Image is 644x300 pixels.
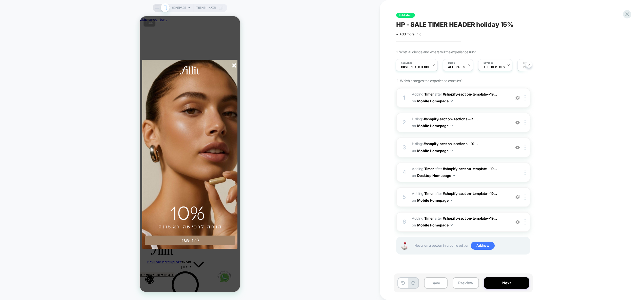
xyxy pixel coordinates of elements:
span: Hover on a section in order to edit or [414,242,527,250]
div: 2 [402,118,407,128]
img: close [525,194,526,200]
span: Custom Audience [401,65,430,69]
img: crossed eye [515,121,520,125]
button: Mobile Homepage [417,197,453,204]
span: Add new [471,242,495,250]
button: Next [484,277,529,289]
b: Timer [424,92,434,96]
img: down arrow [451,200,453,201]
span: on [412,197,416,203]
span: Page Load [523,65,540,69]
span: #shopify-section-template--19... [443,216,497,220]
button: Mobile Homepage [417,147,453,154]
div: 6 [402,217,407,227]
img: close [525,95,526,101]
span: 1. What audience and where will the experience run? [396,50,475,54]
span: Hiding : [412,141,508,154]
span: AFTER [435,191,442,196]
img: Joystick [399,242,409,250]
span: Published [396,13,415,18]
div: 1 [402,93,407,103]
div: 5 [402,192,407,202]
span: HOMEPAGE [172,4,186,12]
span: AFTER [435,92,442,96]
span: on [412,98,416,104]
img: down arrow [451,100,453,102]
img: close [525,120,526,125]
span: ALL PAGES [448,65,465,69]
img: down arrow [451,224,453,226]
img: crossed eye [515,145,520,150]
span: AFTER [435,216,442,220]
span: #shopify-section-sections--19... [424,117,478,121]
div: 3 [402,143,407,153]
span: #shopify-section-sections--19... [424,142,478,146]
span: ALL DEVICES [484,65,505,69]
span: on [412,147,416,154]
span: HP - SALE TIMER HEADER holiday 15% [396,21,514,28]
span: Adding [412,167,434,171]
button: Mobile Homepage [417,97,453,105]
img: crossed eye [515,220,520,224]
span: AFTER [435,167,442,171]
b: Timer [424,191,434,196]
span: 2. Which changes the experience contains? [396,79,462,83]
img: down arrow [451,125,453,126]
button: Preview [453,277,479,289]
span: on [412,222,416,228]
img: close [525,145,526,150]
button: Save [424,277,448,289]
span: Devices [484,61,493,65]
img: eye [515,195,520,199]
b: Timer [424,167,434,171]
span: #shopify-section-template--19... [443,167,497,171]
span: Adding [412,191,434,196]
span: Adding [412,92,434,96]
button: Mobile Homepage [417,221,453,229]
span: #shopify-section-template--19... [443,92,497,96]
img: close [525,170,526,175]
span: #shopify-section-template--19... [443,191,497,196]
span: Theme: MAIN [196,4,216,12]
b: Timer [424,216,434,220]
span: Pages [448,61,455,65]
img: close [525,219,526,225]
span: Adding [412,216,434,220]
div: 4 [402,167,407,177]
span: + Add more info [396,32,421,36]
img: down arrow [451,150,453,151]
span: Audience [401,61,412,65]
img: eye [515,96,520,100]
span: on [412,123,416,129]
span: Hiding : [412,116,508,129]
img: down arrow [453,175,455,176]
span: on [412,172,416,179]
button: Desktop Homepage [417,172,455,179]
button: Mobile Homepage [417,122,453,129]
span: Trigger [523,61,533,65]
